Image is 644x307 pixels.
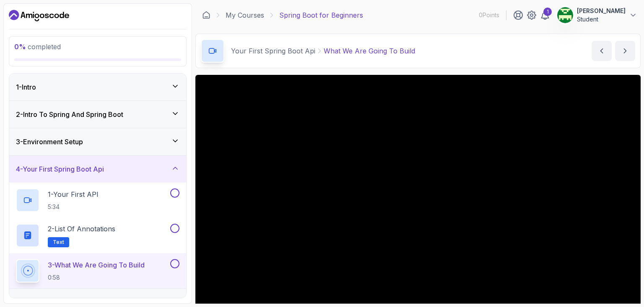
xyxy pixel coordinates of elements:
a: 1 [540,10,550,20]
p: 0 Points [479,11,499,19]
a: My Courses [226,10,264,20]
a: Dashboard [202,11,210,19]
button: 3-What We Are Going To Build0:58 [16,259,179,283]
h3: 1 - Intro [16,82,36,92]
button: user profile image[PERSON_NAME]Student [557,7,637,24]
button: 1-Your First API5:34 [16,188,179,212]
p: Spring Boot for Beginners [279,10,363,20]
a: Dashboard [9,9,69,22]
h3: 3 - Environment Setup [16,137,83,147]
button: next content [615,41,635,61]
p: 5:34 [48,203,99,211]
p: 1 - Your First API [48,189,99,199]
button: previous content [592,41,612,61]
button: 3-Environment Setup [9,128,186,155]
button: 1-Intro [9,74,186,101]
span: completed [14,42,61,51]
div: 1 [543,8,552,16]
h3: 4 - Your First Spring Boot Api [16,164,104,174]
span: 0 % [14,42,26,51]
p: Your First Spring Boot Api [231,46,315,56]
img: user profile image [557,7,573,23]
button: 2-List of AnnotationsText [16,224,179,247]
p: 2 - List of Annotations [48,224,115,234]
button: 4-Your First Spring Boot Api [9,156,186,183]
h3: 2 - Intro To Spring And Spring Boot [16,109,123,119]
p: [PERSON_NAME] [577,7,626,15]
span: Text [53,239,64,246]
p: 3 - What We Are Going To Build [48,260,145,270]
p: 0:58 [48,273,145,282]
p: What We Are Going To Build [324,46,415,56]
iframe: chat widget [485,122,636,269]
p: Student [577,15,626,24]
button: 2-Intro To Spring And Spring Boot [9,101,186,128]
iframe: chat widget [609,273,636,299]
